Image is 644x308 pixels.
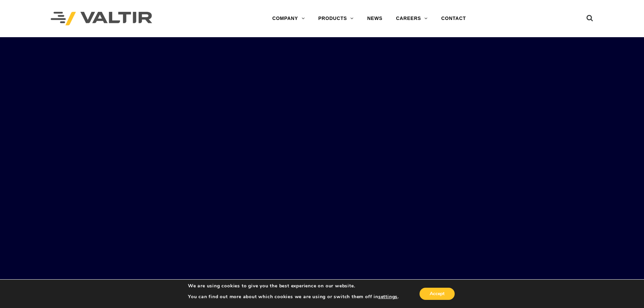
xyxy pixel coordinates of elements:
[51,12,152,26] img: Valtir
[265,12,311,25] a: COMPANY
[188,283,399,289] p: We are using cookies to give you the best experience on our website.
[188,294,399,300] p: You can find out more about which cookies we are using or switch them off in .
[378,294,398,300] button: settings
[434,12,473,25] a: CONTACT
[420,288,455,300] button: Accept
[360,12,389,25] a: NEWS
[311,12,360,25] a: PRODUCTS
[389,12,434,25] a: CAREERS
